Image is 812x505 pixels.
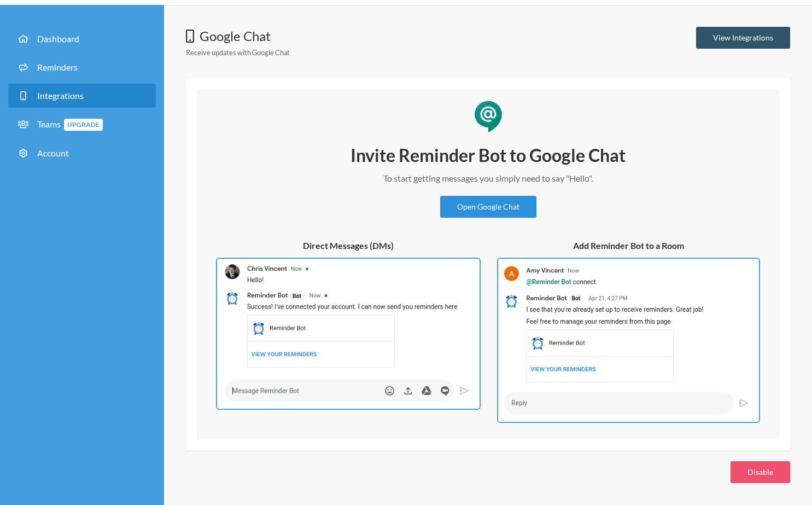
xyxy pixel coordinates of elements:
a: Dashboard [8,27,156,51]
h5: Add Reminder Bot to a Room [497,240,760,252]
a: View Integrations [696,27,790,49]
span: Dashboard [37,33,79,44]
p: To start getting messages you simply need to say "Hello". [324,172,652,185]
a: Open Google Chat [440,196,536,218]
span: Reminders [37,62,78,72]
span: Account [37,148,69,158]
small: Receive updates with Google Chat [186,48,290,57]
span: Upgrade [64,119,103,131]
span: Teams [37,119,103,129]
a: Integrations [8,84,156,108]
h2: Invite Reminder Bot to Google Chat [324,144,652,167]
span: Integrations [37,90,84,101]
h5: Direct Messages (DMs) [216,240,481,252]
a: Reminders [8,55,156,79]
button: Disable [731,461,790,483]
a: Account [8,141,156,165]
a: TeamsUpgrade [8,112,156,137]
h1: Google Chat [186,27,290,45]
